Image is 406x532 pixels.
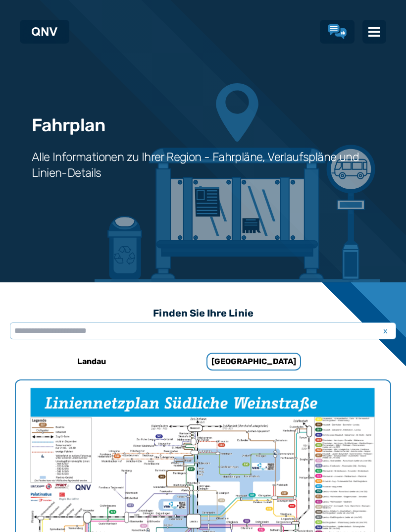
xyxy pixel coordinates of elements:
a: QNV Logo [32,24,57,40]
a: Landau [26,350,157,373]
h1: Fahrplan [32,115,105,135]
h3: Finden Sie Ihre Linie [10,302,396,324]
img: QNV Logo [32,27,57,36]
a: [GEOGRAPHIC_DATA] [188,350,320,373]
h6: [GEOGRAPHIC_DATA] [206,353,301,371]
h3: Alle Informationen zu Ihrer Region - Fahrpläne, Verlaufspläne und Linien-Details [32,149,374,181]
span: x [378,325,392,337]
a: Lob & Kritik [328,24,347,39]
h6: Landau [73,354,110,370]
img: menu [368,26,380,38]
